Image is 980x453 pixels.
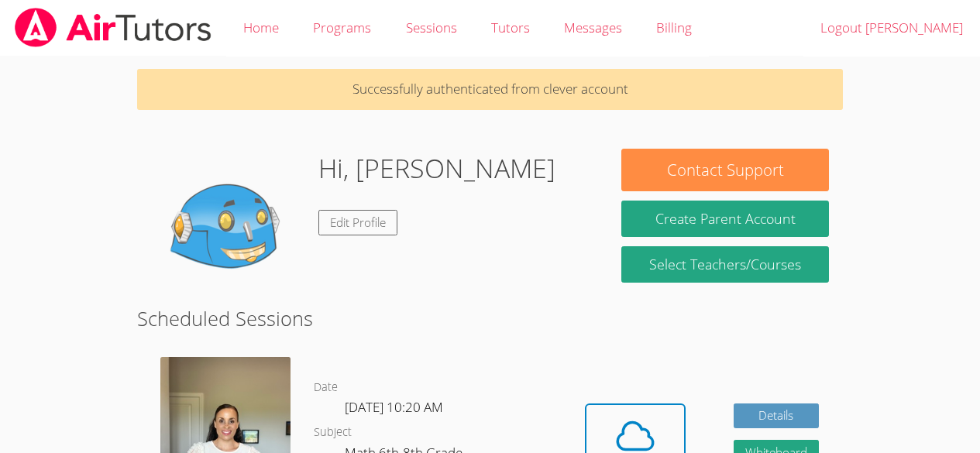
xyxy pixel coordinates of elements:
span: [DATE] 10:20 AM [345,398,443,416]
dt: Subject [314,423,352,442]
dt: Date [314,378,338,397]
button: Create Parent Account [621,201,828,237]
span: Messages [564,19,622,36]
p: Successfully authenticated from clever account [137,69,843,110]
img: airtutors_banner-c4298cdbf04f3fff15de1276eac7730deb9818008684d7c2e4769d2f7ddbe033.png [13,8,213,47]
a: Edit Profile [318,210,397,235]
h2: Scheduled Sessions [137,304,843,333]
a: Select Teachers/Courses [621,246,828,283]
img: default.png [151,149,306,304]
h1: Hi, [PERSON_NAME] [318,149,555,188]
a: Details [734,403,819,429]
button: Contact Support [621,149,828,191]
